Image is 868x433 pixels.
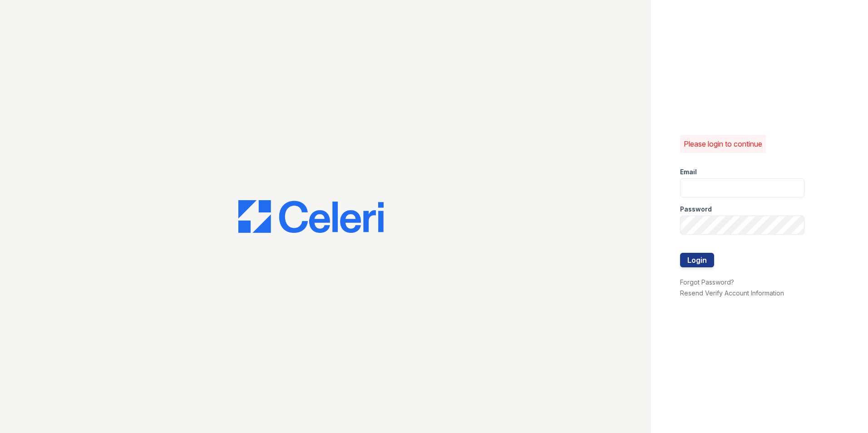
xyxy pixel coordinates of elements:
img: CE_Logo_Blue-a8612792a0a2168367f1c8372b55b34899dd931a85d93a1a3d3e32e68fde9ad4.png [238,200,384,233]
button: Login [680,253,714,267]
a: Resend Verify Account Information [680,289,784,297]
label: Email [680,167,697,177]
a: Forgot Password? [680,278,734,286]
p: Please login to continue [684,138,762,149]
label: Password [680,205,712,214]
